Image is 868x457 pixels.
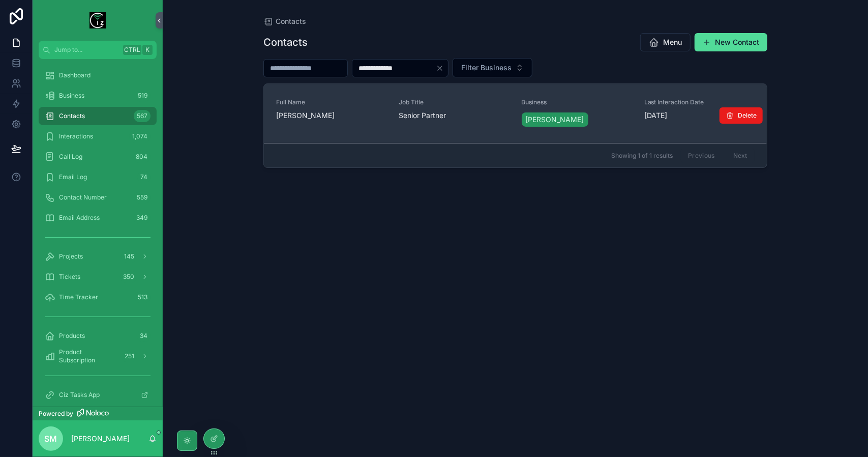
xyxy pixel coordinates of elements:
[39,247,157,266] a: Projects145
[135,291,151,303] div: 513
[264,84,767,143] a: Full Name[PERSON_NAME]Job TitleSenior PartnerBusiness[PERSON_NAME]Last Interaction Date[DATE]Delete
[45,433,57,445] span: SM
[263,35,308,49] h1: Contacts
[461,63,512,73] span: Filter Business
[39,41,157,59] button: Jump to...CtrlK
[137,330,151,342] div: 34
[137,171,151,183] div: 74
[39,288,157,306] a: Time Tracker513
[89,12,106,28] img: App logo
[135,90,151,102] div: 519
[522,112,588,127] a: [PERSON_NAME]
[33,407,163,420] a: Powered by
[59,173,87,181] span: Email Log
[133,212,151,224] div: 349
[59,214,100,222] span: Email Address
[121,250,137,263] div: 145
[39,87,157,105] a: Business519
[436,64,448,72] button: Clear
[611,152,673,160] span: Showing 1 of 1 results
[39,107,157,125] a: Contacts567
[59,273,80,281] span: Tickets
[399,98,509,106] span: Job Title
[59,92,84,100] span: Business
[59,252,83,261] span: Projects
[276,98,386,106] span: Full Name
[720,107,763,124] button: Delete
[39,410,73,418] span: Powered by
[59,391,100,399] span: Ciz Tasks App
[71,434,130,444] p: [PERSON_NAME]
[644,110,668,121] p: [DATE]
[39,386,157,404] a: Ciz Tasks App
[122,350,137,362] div: 251
[39,148,157,166] a: Call Log804
[640,33,691,51] button: Menu
[399,110,509,121] span: Senior Partner
[276,110,386,121] span: [PERSON_NAME]
[276,16,306,26] span: Contacts
[134,191,151,204] div: 559
[39,66,157,84] a: Dashboard
[263,16,306,26] a: Contacts
[59,348,117,364] span: Product Subscription
[134,110,151,122] div: 567
[39,127,157,146] a: Interactions1,074
[453,58,532,77] button: Select Button
[39,268,157,286] a: Tickets350
[39,347,157,365] a: Product Subscription251
[59,71,91,79] span: Dashboard
[522,98,632,106] span: Business
[59,293,98,301] span: Time Tracker
[695,33,767,51] button: New Contact
[644,98,755,106] span: Last Interaction Date
[120,271,137,283] div: 350
[39,168,157,186] a: Email Log74
[59,112,85,120] span: Contacts
[738,111,757,120] span: Delete
[54,46,119,54] span: Jump to...
[129,130,151,142] div: 1,074
[59,132,93,140] span: Interactions
[526,115,584,125] span: [PERSON_NAME]
[133,151,151,163] div: 804
[59,193,107,202] span: Contact Number
[59,332,85,340] span: Products
[39,327,157,345] a: Products34
[663,37,682,47] span: Menu
[39,188,157,207] a: Contact Number559
[123,45,141,55] span: Ctrl
[33,59,163,407] div: scrollable content
[39,209,157,227] a: Email Address349
[143,46,152,54] span: K
[59,153,82,161] span: Call Log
